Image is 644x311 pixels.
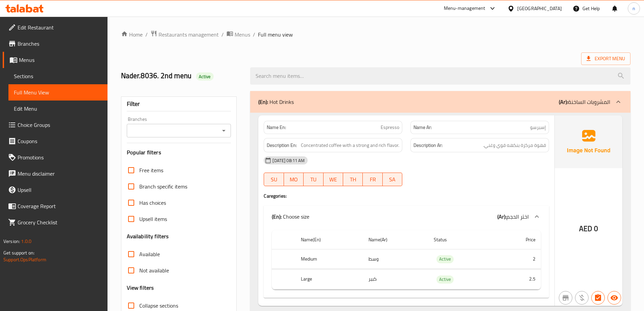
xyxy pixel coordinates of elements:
[18,40,102,48] span: Branches
[250,67,630,85] input: search
[295,269,363,289] th: Large
[363,173,382,186] button: FR
[381,124,399,131] span: Espresso
[272,212,282,222] b: (En):
[264,227,549,298] div: (En): Hot Drinks(Ar):المشروبات الساخنة
[496,230,541,249] th: Price
[444,4,485,13] div: Menu-management
[3,182,108,198] a: Upsell
[506,212,529,222] span: اختر الحجم
[579,222,592,235] span: AED
[139,215,167,223] span: Upsell items
[127,149,231,156] h3: Popular filters
[258,30,293,39] span: Full menu view
[587,54,625,63] span: Export Menu
[139,199,166,207] span: Has choices
[3,149,108,165] a: Promotions
[385,175,400,184] span: SA
[150,30,219,39] a: Restaurants management
[235,30,250,39] span: Menus
[264,193,549,199] h4: Caregories:
[383,173,402,186] button: SA
[267,124,286,131] strong: Name En:
[287,175,301,184] span: MO
[575,291,589,305] button: Purchased item
[267,175,281,184] span: SU
[18,218,102,226] span: Grocery Checklist
[3,248,34,257] span: Get support on:
[18,186,102,194] span: Upsell
[496,249,541,269] td: 2
[139,266,169,274] span: Not available
[18,170,102,178] span: Menu disclaimer
[19,56,102,64] span: Menus
[3,214,108,230] a: Grocery Checklist
[363,230,428,249] th: Name(Ar)
[559,97,568,107] b: (Ar):
[304,173,323,186] button: TU
[413,141,443,150] strong: Description Ar:
[8,101,108,117] a: Edit Menu
[607,291,621,305] button: Available
[18,23,102,31] span: Edit Restaurant
[346,175,360,184] span: TH
[219,126,229,135] button: Open
[127,232,169,240] h3: Availability filters
[121,30,630,39] nav: breadcrumb
[3,19,108,36] a: Edit Restaurant
[196,73,214,80] span: Active
[18,121,102,129] span: Choice Groups
[267,141,297,150] strong: Description En:
[3,133,108,149] a: Coupons
[14,105,102,113] span: Edit Menu
[127,97,231,111] div: Filter
[159,30,219,39] span: Restaurants management
[121,71,242,81] h2: Nader.8036. 2nd menu
[14,72,102,80] span: Sections
[284,173,304,186] button: MO
[3,52,108,68] a: Menus
[3,117,108,133] a: Choice Groups
[258,98,294,106] p: Hot Drinks
[18,202,102,210] span: Coverage Report
[326,175,340,184] span: WE
[270,157,307,164] span: [DATE] 08:11 AM
[139,302,178,310] span: Collapse sections
[483,141,546,150] span: قهوة مركزة بنكهه قوي وغني.
[21,237,31,246] span: 1.0.0
[413,124,432,131] strong: Name Ar:
[3,198,108,214] a: Coverage Report
[591,291,605,305] button: Has choices
[633,5,635,12] span: n
[196,72,214,81] div: Active
[139,250,160,258] span: Available
[517,5,562,12] div: [GEOGRAPHIC_DATA]
[3,36,108,52] a: Branches
[324,173,343,186] button: WE
[250,91,630,113] div: (En): Hot Drinks(Ar):المشروبات الساخنة
[555,115,622,168] img: Ae5nvW7+0k+MAAAAAElFTkSuQmCC
[221,30,224,39] li: /
[559,291,572,305] button: Not branch specific item
[272,213,309,221] p: Choose size
[581,52,630,65] span: Export Menu
[8,68,108,84] a: Sections
[365,175,380,184] span: FR
[295,230,363,249] th: Name(En)
[139,182,187,191] span: Branch specific items
[497,212,506,222] b: (Ar):
[428,230,496,249] th: Status
[594,222,598,235] span: 0
[18,153,102,161] span: Promotions
[3,255,46,264] a: Support.OpsPlatform
[226,30,250,39] a: Menus
[121,30,143,39] a: Home
[3,165,108,182] a: Menu disclaimer
[18,137,102,145] span: Coupons
[264,173,284,186] button: SU
[436,255,454,263] span: Active
[363,249,428,269] td: وسط
[436,275,454,283] span: Active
